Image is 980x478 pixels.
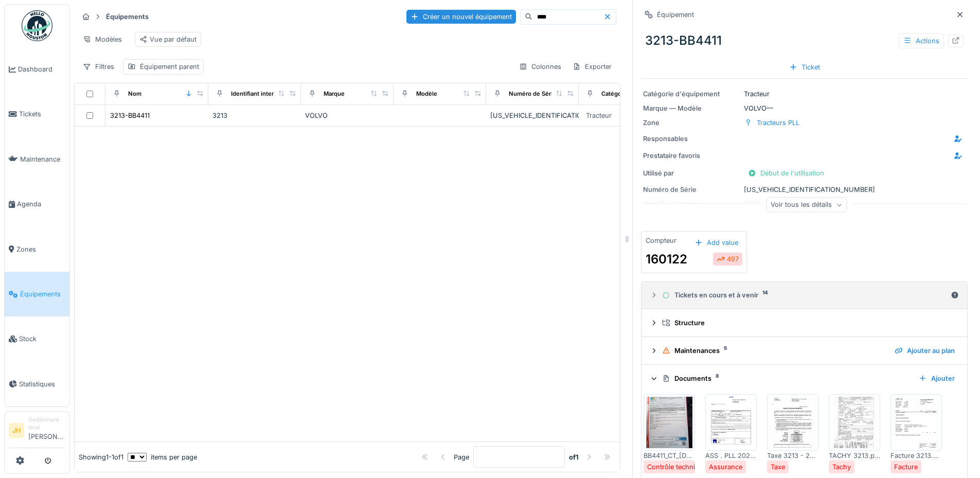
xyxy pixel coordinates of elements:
div: Assurance [709,462,742,472]
div: Responsables [643,134,720,144]
div: Marque [324,90,345,98]
div: Compteur [646,236,676,245]
div: VOLVO — [643,103,966,113]
div: Page [454,452,469,462]
span: Dashboard [18,64,65,74]
div: Showing 1 - 1 of 1 [79,452,123,462]
span: Stock [19,334,65,344]
div: [US_VEHICLE_IDENTIFICATION_NUMBER] [643,185,966,194]
div: Équipement [657,10,694,20]
div: Gestionnaire local [28,416,65,432]
div: Facture 3213.pdf [890,451,942,461]
div: Modèle [416,90,437,98]
a: Équipements [5,272,69,316]
strong: of 1 [569,452,579,462]
img: ti9ygvndlafwi3g6m3mzg72q15wp [708,397,754,448]
div: Modèles [78,32,127,47]
div: ASS . PLL 2025-105.pdf [705,451,757,461]
img: o2nk46agze7746ep0dd105oamp25 [770,397,816,448]
div: BB4411_CT_[DATE].jpg [644,451,695,461]
div: items per page [128,452,197,462]
div: Voir tous les détails [766,198,847,213]
span: Tickets [19,109,65,119]
li: [PERSON_NAME] [28,416,65,446]
summary: Structure [646,313,963,332]
div: Taxe [771,462,785,472]
div: 497 [717,254,739,264]
div: Numéro de Série [643,185,740,194]
summary: Documents8Ajouter [646,369,963,388]
div: Prestataire favoris [643,151,720,161]
img: Badge_color-CXgf-gQk.svg [22,10,52,41]
div: Ajouter [915,371,959,385]
a: Statistiques [5,362,69,406]
div: Nom [128,90,141,98]
div: VOLVO [305,111,389,120]
div: 3213-BB4411 [641,27,968,54]
div: Catégories d'équipement [601,90,673,98]
div: Zone [643,118,740,128]
div: Exporter [568,59,616,74]
div: 3213 [212,111,297,120]
div: Documents [662,374,911,383]
div: Ticket [785,60,824,74]
div: Marque — Modèle [643,103,740,113]
a: Stock [5,316,69,361]
span: Statistiques [19,379,65,389]
a: Zones [5,227,69,272]
div: Équipement parent [140,62,199,72]
a: Dashboard [5,47,69,92]
div: Structure [662,318,955,328]
div: Début de l'utilisation [744,166,828,180]
div: Contrôle technique [647,462,707,472]
div: Tickets en cours et à venir [662,290,947,300]
span: Agenda [17,199,65,209]
div: Actions [899,33,944,48]
div: Add value [690,236,742,250]
div: Filtres [78,59,119,74]
div: Tracteurs PLL [757,118,799,128]
div: Tachy [832,462,851,472]
div: Colonnes [514,59,566,74]
span: Équipements [20,289,65,299]
span: Maintenance [20,154,65,164]
li: JH [9,423,24,438]
a: JH Gestionnaire local[PERSON_NAME] [9,416,65,448]
div: Taxe 3213 - 27032025.pdf [767,451,818,461]
a: Maintenance [5,137,69,182]
div: 160122 [646,250,687,269]
div: Tracteur [643,89,966,99]
summary: Tickets en cours et à venir14 [646,286,963,305]
div: Ajouter au plan [890,344,959,358]
div: Utilisé par [643,168,740,178]
div: Vue par défaut [139,34,197,44]
img: vclx27j73m7gdslze1yuoikac1qw [831,397,878,448]
div: Tracteur [586,111,612,120]
a: Tickets [5,92,69,136]
div: Identifiant interne [231,90,281,98]
div: Maintenances [662,346,886,356]
div: Facture [894,462,918,472]
strong: Équipements [102,12,153,22]
div: 3213-BB4411 [110,111,150,120]
summary: Maintenances5Ajouter au plan [646,341,963,360]
div: Catégorie d'équipement [643,89,740,99]
img: 88pkvwnbtzyarojzcc13thetymvq [893,397,939,448]
img: 7lgdzoxpkwi9ja5688akod6tagpm [646,397,692,448]
div: TACHY 3213.pdf [829,451,880,461]
a: Agenda [5,182,69,226]
div: Créer un nouvel équipement [406,10,516,24]
span: Zones [16,244,65,254]
div: [US_VEHICLE_IDENTIFICATION_NUMBER] [490,111,575,120]
div: Numéro de Série [509,90,556,98]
